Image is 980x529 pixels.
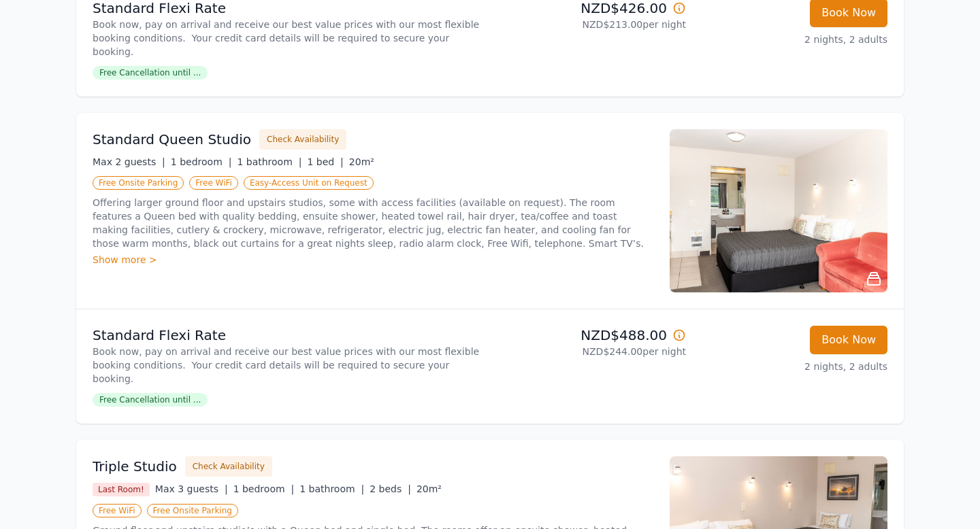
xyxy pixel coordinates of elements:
span: 1 bedroom | [171,156,232,167]
p: NZD$213.00 per night [495,18,686,31]
div: Show more > [93,253,653,267]
button: Book Now [810,326,887,354]
button: Check Availability [259,129,346,150]
p: Offering larger ground floor and upstairs studios, some with access facilities (available on requ... [93,196,653,250]
span: Free WiFi [93,504,142,517]
span: Max 2 guests | [93,156,165,167]
p: Book now, pay on arrival and receive our best value prices with our most flexible booking conditi... [93,18,485,58]
span: 1 bathroom | [299,483,364,494]
h3: Triple Studio [93,457,177,476]
span: 1 bedroom | [233,483,295,494]
span: Free Onsite Parking [93,176,184,190]
span: 2 beds | [370,483,411,494]
span: Easy-Access Unit on Request [244,176,374,190]
span: 20m² [349,156,374,167]
span: 1 bathroom | [237,156,301,167]
span: Free WiFi [189,176,238,190]
span: 20m² [416,483,442,494]
p: 2 nights, 2 adults [697,360,887,373]
span: Free Cancellation until ... [93,393,208,407]
p: NZD$244.00 per night [495,345,686,358]
span: Max 3 guests | [155,483,228,494]
p: Book now, pay on arrival and receive our best value prices with our most flexible booking conditi... [93,345,485,386]
span: 1 bed | [307,156,343,167]
p: NZD$488.00 [495,326,686,345]
h3: Standard Queen Studio [93,130,251,149]
span: Free Cancellation until ... [93,66,208,80]
p: Standard Flexi Rate [93,326,485,345]
span: Free Onsite Parking [147,504,238,517]
span: Last Room! [93,483,150,496]
button: Check Availability [185,456,272,477]
p: 2 nights, 2 adults [697,33,887,46]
